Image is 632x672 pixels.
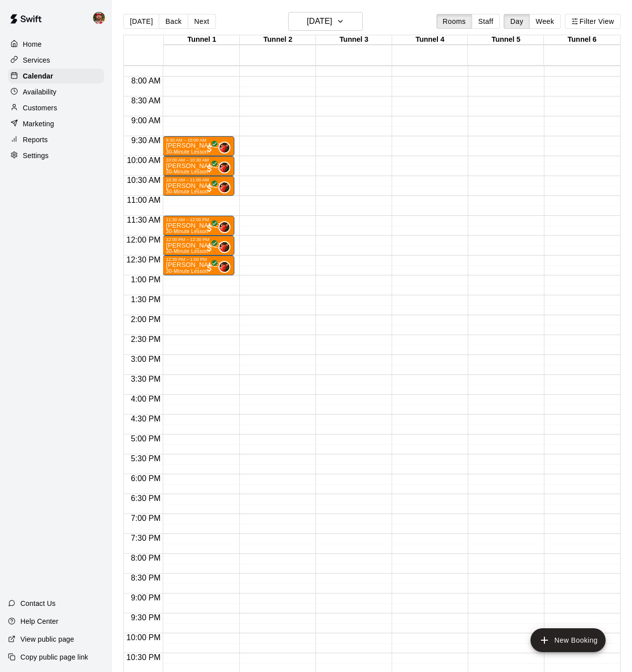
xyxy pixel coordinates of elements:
div: Brian Loconsole [218,181,230,193]
span: 30-Minute Lesson [166,169,208,174]
div: Tunnel 6 [544,35,620,45]
button: Back [159,14,188,29]
span: 30-Minute Lesson [166,189,208,194]
span: Brian Loconsole [222,221,230,233]
span: Brian Loconsole [222,162,230,173]
img: Brian Loconsole [219,222,229,232]
span: 8:30 PM [128,574,163,582]
span: 30-Minute Lesson [166,149,208,155]
div: Tunnel 1 [164,35,240,45]
span: 10:30 PM [124,653,163,662]
span: 9:30 PM [128,613,163,622]
span: Brian Loconsole [222,241,230,253]
span: 2:00 PM [128,315,163,324]
a: Customers [8,100,104,115]
button: [DATE] [288,12,363,31]
a: Marketing [8,116,104,131]
span: 10:00 AM [124,156,163,165]
button: Week [529,14,561,29]
span: Brian Loconsole [222,261,230,273]
span: All customers have paid [205,263,214,273]
div: Brian Loconsole [218,221,230,233]
span: All customers have paid [205,183,214,193]
a: Services [8,53,104,68]
p: Services [23,55,50,65]
div: 11:30 AM – 12:00 PM [166,217,231,222]
span: 8:00 PM [128,554,163,562]
span: All customers have paid [205,164,214,173]
img: Bryan Farrington [93,12,105,24]
span: 10:00 PM [124,633,163,642]
button: [DATE] [123,14,159,29]
span: 7:30 PM [128,534,163,542]
span: 30-Minute Lesson [166,229,208,234]
div: 12:00 PM – 12:30 PM [166,237,231,242]
div: 11:30 AM – 12:00 PM: JD Harris [163,216,234,236]
span: Brian Loconsole [222,142,230,154]
span: Brian Loconsole [222,181,230,193]
div: 10:00 AM – 10:30 AM [166,158,231,163]
button: Rooms [436,14,472,29]
span: 12:00 PM [124,236,163,244]
span: 30-Minute Lesson [166,249,208,254]
p: Settings [23,151,49,161]
span: 5:00 PM [128,434,163,443]
p: Help Center [20,616,58,626]
p: View public page [20,634,74,644]
div: 9:30 AM – 10:00 AM: Ayden Biernat [163,136,234,156]
div: Tunnel 4 [392,35,468,45]
p: Home [23,39,42,49]
div: Brian Loconsole [218,261,230,273]
p: Marketing [23,119,54,129]
div: Tunnel 2 [240,35,316,45]
div: 10:30 AM – 11:00 AM [166,177,231,182]
span: 2:30 PM [128,335,163,343]
span: 10:30 AM [124,176,163,184]
span: All customers have paid [205,243,214,253]
div: 12:30 PM – 1:00 PM [166,257,231,262]
a: Home [8,37,104,52]
button: add [530,628,606,652]
p: Availability [23,87,57,97]
p: Reports [23,135,48,145]
span: All customers have paid [205,144,214,154]
div: 12:30 PM – 1:00 PM: Ryker Pozzi [163,255,234,275]
a: Reports [8,132,104,147]
div: Brian Loconsole [218,162,230,173]
div: Settings [8,148,104,163]
span: 6:00 PM [128,474,163,483]
span: 9:00 PM [128,593,163,602]
img: Brian Loconsole [219,262,229,272]
span: 7:00 PM [128,514,163,522]
div: 10:00 AM – 10:30 AM: Caleb Bahr [163,156,234,176]
p: Contact Us [20,598,56,608]
img: Brian Loconsole [219,242,229,252]
span: 5:30 PM [128,454,163,463]
p: Copy public page link [20,652,88,662]
h6: [DATE] [307,14,332,28]
div: Tunnel 3 [316,35,392,45]
span: 4:30 PM [128,415,163,423]
span: 3:30 PM [128,375,163,383]
span: 11:00 AM [124,196,163,204]
span: 11:30 AM [124,216,163,224]
img: Brian Loconsole [219,163,229,172]
span: 1:30 PM [128,295,163,304]
div: 9:30 AM – 10:00 AM [166,138,231,143]
a: Calendar [8,69,104,84]
div: Tunnel 5 [468,35,544,45]
div: Brian Loconsole [218,142,230,154]
span: 30-Minute Lesson [166,268,208,274]
span: 12:30 PM [124,255,163,264]
span: 4:00 PM [128,395,163,403]
span: 3:00 PM [128,355,163,363]
button: Day [504,14,529,29]
a: Availability [8,84,104,99]
p: Customers [23,103,57,113]
span: 6:30 PM [128,494,163,503]
div: 12:00 PM – 12:30 PM: JD Harris [163,236,234,255]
